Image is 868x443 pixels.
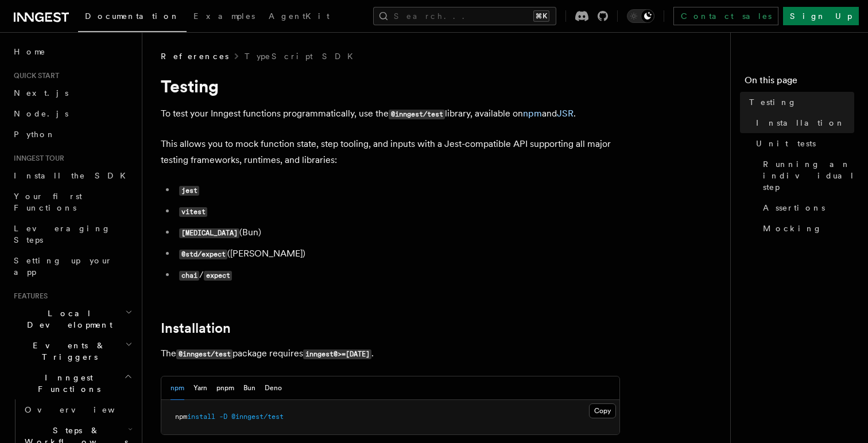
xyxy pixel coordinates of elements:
button: pnpm [216,376,234,400]
h1: Testing [161,76,620,96]
span: Assertions [763,202,825,213]
button: Bun [243,376,255,400]
a: Install the SDK [9,165,135,186]
span: Inngest tour [9,154,64,163]
code: vitest [179,207,207,217]
a: TypeScript SDK [245,50,360,62]
code: chai [179,271,199,281]
a: Running an individual step [758,154,854,197]
code: expect [204,271,232,281]
a: Setting up your app [9,250,135,282]
span: Node.js [14,109,68,118]
code: @inngest/test [389,110,445,119]
span: Unit tests [756,138,816,149]
button: Copy [589,403,616,418]
p: This allows you to mock function state, step tooling, and inputs with a Jest-compatible API suppo... [161,136,620,168]
a: Contact sales [673,7,778,25]
a: Overview [20,399,135,420]
span: Leveraging Steps [14,224,111,244]
li: ([PERSON_NAME]) [176,246,620,262]
p: To test your Inngest functions programmatically, use the library, available on and . [161,106,620,122]
button: Toggle dark mode [627,9,654,23]
span: -D [219,413,227,421]
a: Home [9,41,135,62]
span: Next.js [14,88,68,98]
code: [MEDICAL_DATA] [179,228,239,238]
a: Sign Up [783,7,859,25]
span: Events & Triggers [9,340,125,363]
button: Inngest Functions [9,367,135,399]
a: Node.js [9,103,135,124]
code: @std/expect [179,250,227,259]
span: Home [14,46,46,57]
code: @inngest/test [176,349,232,359]
span: Quick start [9,71,59,80]
kbd: ⌘K [533,10,549,22]
span: Running an individual step [763,158,855,193]
span: Install the SDK [14,171,133,180]
code: jest [179,186,199,196]
h4: On this page [745,73,854,92]
span: AgentKit [269,11,330,21]
a: Installation [751,112,854,133]
a: Unit tests [751,133,854,154]
span: @inngest/test [231,413,284,421]
code: inngest@>=[DATE] [303,349,371,359]
a: Installation [161,320,231,336]
span: References [161,50,228,62]
a: Python [9,124,135,145]
span: Local Development [9,308,125,331]
span: Python [14,130,56,139]
a: Assertions [758,197,854,218]
button: Yarn [193,376,207,400]
li: (Bun) [176,224,620,241]
span: Features [9,292,48,301]
span: Examples [193,11,255,21]
button: Local Development [9,303,135,335]
span: npm [175,413,187,421]
a: Mocking [758,218,854,239]
span: Installation [756,117,845,129]
span: Your first Functions [14,192,82,212]
a: Examples [187,3,262,31]
a: JSR [557,108,573,119]
a: Next.js [9,83,135,103]
li: / [176,267,620,283]
a: Testing [745,92,854,112]
button: npm [170,376,184,400]
span: Inngest Functions [9,372,124,395]
span: Setting up your app [14,256,113,277]
span: Mocking [763,223,822,234]
button: Deno [265,376,282,400]
span: Overview [25,405,143,414]
button: Events & Triggers [9,335,135,367]
span: install [187,413,215,421]
span: Testing [749,96,797,108]
span: Documentation [85,11,180,21]
a: Your first Functions [9,186,135,218]
p: The package requires . [161,345,620,362]
a: Leveraging Steps [9,218,135,250]
a: npm [523,108,542,119]
button: Search...⌘K [373,7,556,25]
a: AgentKit [262,3,336,31]
a: Documentation [78,3,187,32]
